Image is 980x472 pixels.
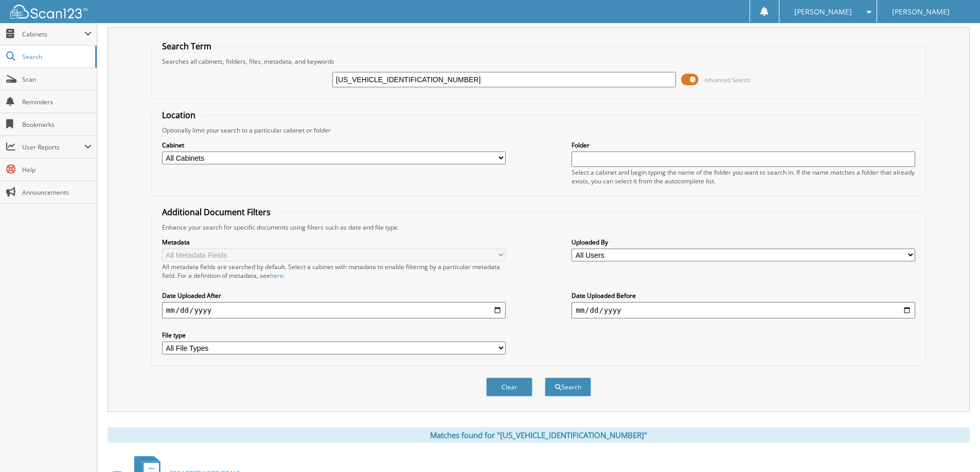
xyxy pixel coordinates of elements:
img: scan123-logo-white.svg [10,5,87,18]
div: Searches all cabinets, folders, files, metadata, and keywords [157,57,920,66]
span: User Reports [22,143,84,152]
legend: Search Term [157,41,217,52]
label: Date Uploaded After [162,291,506,300]
label: Cabinet [162,141,506,149]
div: Select a cabinet and begin typing the name of the folder you want to search in. If the name match... [572,168,915,185]
label: Folder [572,141,915,149]
span: Help [22,165,92,174]
span: Search [22,52,90,61]
span: Announcements [22,188,92,197]
legend: Location [157,109,201,121]
legend: Additional Document Filters [157,206,276,218]
span: Advanced Search [704,76,750,84]
span: Cabinets [22,30,84,39]
button: Search [545,377,591,397]
button: Clear [486,377,532,397]
div: All metadata fields are searched by default. Select a cabinet with metadata to enable filtering b... [162,262,506,280]
input: end [572,302,915,318]
label: File type [162,331,506,339]
span: [PERSON_NAME] [794,9,852,15]
span: Reminders [22,98,92,106]
input: start [162,302,506,318]
iframe: Chat Widget [929,423,980,472]
span: Bookmarks [22,120,92,129]
label: Metadata [162,238,506,247]
div: Enhance your search for specific documents using filters such as date and file type. [157,223,920,232]
span: Scan [22,75,92,84]
span: [PERSON_NAME] [892,9,950,15]
div: Matches found for "[US_VEHICLE_IDENTIFICATION_NUMBER]" [108,427,970,443]
a: here [270,271,283,280]
div: Optionally limit your search to a particular cabinet or folder [157,126,920,135]
label: Uploaded By [572,238,915,247]
label: Date Uploaded Before [572,291,915,300]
